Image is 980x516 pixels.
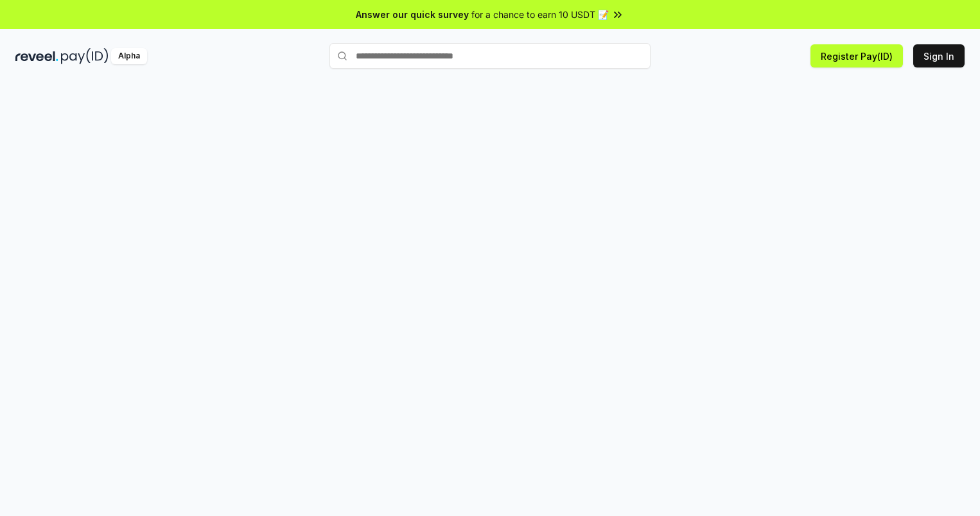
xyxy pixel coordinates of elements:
[810,44,903,67] button: Register Pay(ID)
[356,8,469,21] span: Answer our quick survey
[471,8,609,21] span: for a chance to earn 10 USDT 📝
[15,48,58,64] img: reveel_dark
[61,48,109,64] img: pay_id
[913,44,965,67] button: Sign In
[111,48,147,64] div: Alpha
